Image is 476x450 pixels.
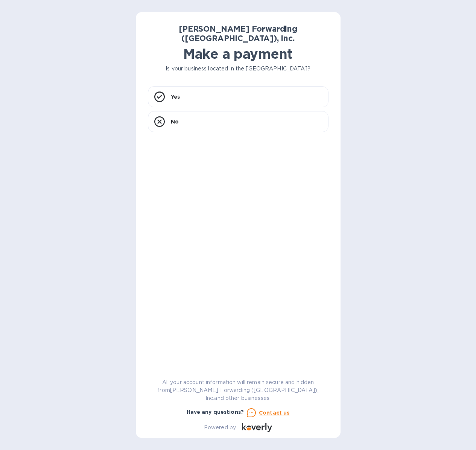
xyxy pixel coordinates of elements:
p: Is your business located in the [GEOGRAPHIC_DATA]? [148,65,328,73]
u: Contact us [259,410,290,416]
p: No [171,118,179,125]
p: Powered by [204,424,236,432]
b: Have any questions? [187,409,244,415]
h1: Make a payment [148,46,328,62]
p: Yes [171,93,180,101]
b: [PERSON_NAME] Forwarding ([GEOGRAPHIC_DATA]), Inc. [179,24,297,43]
p: All your account information will remain secure and hidden from [PERSON_NAME] Forwarding ([GEOGRA... [148,378,328,402]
